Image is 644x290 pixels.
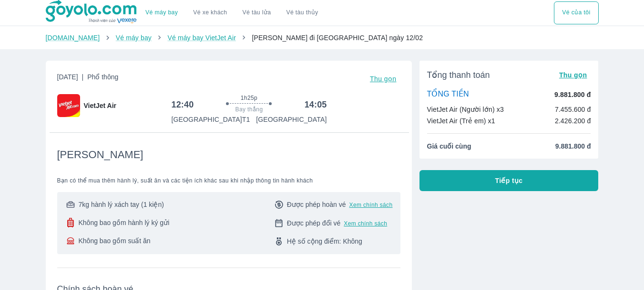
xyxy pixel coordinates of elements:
[349,201,393,209] button: Xem chính sách
[87,73,118,81] span: Phổ thông
[559,71,587,79] span: Thu gọn
[366,72,400,86] button: Thu gọn
[82,73,84,81] span: |
[235,1,279,24] a: Vé tàu lửa
[427,69,490,81] span: Tổng thanh toán
[495,176,523,185] span: Tiếp tục
[278,1,326,24] button: Vé tàu thủy
[555,105,591,114] p: 7.455.600 đ
[145,9,178,16] a: Vé máy bay
[554,1,598,24] div: choose transportation mode
[57,148,143,161] span: [PERSON_NAME]
[171,99,194,110] h6: 12:40
[419,170,599,191] button: Tiếp tục
[78,200,164,209] span: 7kg hành lý xách tay (1 kiện)
[46,33,599,43] nav: breadcrumb
[78,218,169,227] span: Không bao gồm hành lý ký gửi
[171,115,250,124] p: [GEOGRAPHIC_DATA] T1
[554,1,598,24] button: Vé của tôi
[427,116,495,126] p: VietJet Air (Trẻ em) x1
[287,218,341,228] span: Được phép đổi vé
[138,1,326,24] div: choose transportation mode
[287,236,362,246] span: Hệ số cộng điểm: Không
[427,105,504,114] p: VietJet Air (Người lớn) x3
[427,89,469,100] p: TỔNG TIỀN
[427,141,471,151] span: Giá cuối cùng
[305,99,327,110] h6: 14:05
[235,106,263,113] span: Bay thẳng
[46,34,100,42] a: [DOMAIN_NAME]
[252,34,423,42] span: [PERSON_NAME] đi [GEOGRAPHIC_DATA] ngày 12/02
[78,236,150,246] span: Không bao gồm suất ăn
[554,90,591,99] p: 9.881.800 đ
[555,141,591,151] span: 9.881.800 đ
[167,34,235,42] a: Vé máy bay VietJet Air
[555,116,591,126] p: 2.426.200 đ
[116,34,152,42] a: Vé máy bay
[344,220,387,227] button: Xem chính sách
[370,75,397,83] span: Thu gọn
[256,115,327,124] p: [GEOGRAPHIC_DATA]
[84,101,116,110] span: VietJet Air
[241,94,257,102] span: 1h25p
[193,9,227,16] a: Vé xe khách
[287,200,346,209] span: Được phép hoàn vé
[57,72,119,86] span: [DATE]
[555,68,591,82] button: Thu gọn
[57,177,400,184] span: Bạn có thể mua thêm hành lý, suất ăn và các tiện ích khác sau khi nhập thông tin hành khách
